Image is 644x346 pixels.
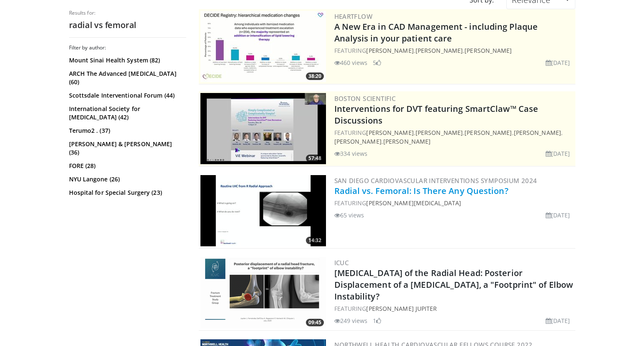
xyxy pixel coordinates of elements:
li: 1 [373,316,381,325]
a: San Diego Cardiovascular Interventions Symposium 2024 [334,176,537,185]
a: ARCH The Advanced [MEDICAL_DATA] (60) [69,70,184,86]
li: [DATE] [546,316,570,325]
li: 334 views [334,149,368,158]
li: 5 [373,58,381,67]
div: FEATURING , , [334,46,574,55]
a: Boston Scientific [334,94,396,103]
a: 09:45 [200,257,326,328]
a: [PERSON_NAME] [366,46,413,54]
a: Hospital for Special Surgery (23) [69,188,184,197]
a: Heartflow [334,12,373,21]
a: 14:32 [200,175,326,246]
h3: Filter by author: [69,44,186,51]
span: 57:48 [306,155,324,162]
a: [PERSON_NAME] [383,137,431,145]
a: NYU Langone (26) [69,175,184,183]
a: [MEDICAL_DATA] of the Radial Head: Posterior Displacement of a [MEDICAL_DATA], a "Footprint" of E... [334,267,573,302]
a: [PERSON_NAME] [366,129,413,137]
span: 14:32 [306,237,324,244]
a: [PERSON_NAME] [514,129,561,137]
a: 38:20 [200,11,326,82]
a: Mount Sinai Health System (82) [69,56,184,65]
li: [DATE] [546,149,570,158]
a: FORE (28) [69,162,184,170]
a: A New Era in CAD Management - including Plaque Analysis in your patient care [334,21,538,44]
div: FEATURING , , , , , [334,128,574,146]
a: [PERSON_NAME] [416,46,463,54]
a: [PERSON_NAME] & [PERSON_NAME] (36) [69,140,184,157]
a: [PERSON_NAME] Jupiter [366,305,437,312]
li: [DATE] [546,58,570,67]
p: Results for: [69,10,186,16]
span: 09:45 [306,319,324,326]
a: Scottsdale Interventional Forum (44) [69,91,184,100]
a: [PERSON_NAME] [464,46,512,54]
div: FEATURING [334,199,574,207]
img: cb50f203-b60d-40ba-aef3-10f35c6c1e39.png.300x170_q85_crop-smart_upscale.png [200,257,326,328]
a: Terumo2 . (37) [69,127,184,135]
a: ICUC [334,258,349,267]
li: [DATE] [546,211,570,219]
li: 460 views [334,58,368,67]
img: 4838d00a-37c1-4633-8ebe-9c6cc6985ae9.300x170_q85_crop-smart_upscale.jpg [200,175,326,246]
li: 249 views [334,316,368,325]
li: 65 views [334,211,364,219]
img: 738d0e2d-290f-4d89-8861-908fb8b721dc.300x170_q85_crop-smart_upscale.jpg [200,11,326,82]
a: [PERSON_NAME] [334,137,382,145]
h2: radial vs femoral [69,20,186,31]
a: [PERSON_NAME] [416,129,463,137]
span: 38:20 [306,72,324,80]
a: [PERSON_NAME][MEDICAL_DATA] [366,199,461,207]
a: [PERSON_NAME] [464,129,512,137]
a: Radial vs. Femoral: Is There Any Question? [334,185,508,196]
a: International Society for [MEDICAL_DATA] (42) [69,105,184,121]
img: f80d5c17-e695-4770-8d66-805e03df8342.300x170_q85_crop-smart_upscale.jpg [200,93,326,164]
div: FEATURING [334,304,574,313]
a: Interventions for DVT featuring SmartClaw™ Case Discussions [334,103,539,126]
a: 57:48 [200,93,326,164]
